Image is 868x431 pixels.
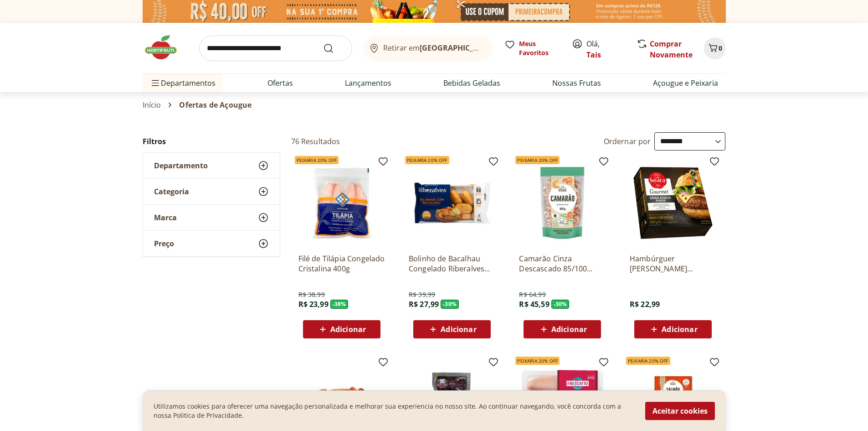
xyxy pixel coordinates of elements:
[515,357,560,365] span: Peixaria 20% OFF
[634,320,712,338] button: Adicionar
[519,160,606,246] img: Camarão Cinza Descascado 85/100 Congelado Natural Da Terra 400g
[519,299,549,309] span: R$ 45,59
[586,38,627,60] span: Olá,
[409,160,495,246] img: Bolinho de Bacalhau Congelado Riberalves 300g
[298,160,385,246] img: Filé de Tilápia Congelado Cristalina 400g
[150,72,216,94] span: Departamentos
[704,37,726,59] button: Carrinho
[443,78,500,88] a: Bebidas Geladas
[645,402,715,420] button: Aceitar cookies
[291,136,340,146] h2: 76 Resultados
[154,213,177,222] span: Marca
[650,39,693,60] a: Comprar Novamente
[154,402,634,420] p: Utilizamos cookies para oferecer uma navegação personalizada e melhorar sua experiencia no nosso ...
[154,187,189,196] span: Categoria
[150,72,161,94] button: Menu
[143,153,280,178] button: Departamento
[662,326,697,333] span: Adicionar
[551,300,570,309] span: - 30 %
[409,299,439,309] span: R$ 27,99
[719,44,722,52] span: 0
[409,254,495,274] a: Bolinho de Bacalhau Congelado Riberalves 300g
[409,290,435,299] span: R$ 39,99
[154,161,208,170] span: Departamento
[179,101,252,109] span: Ofertas de Açougue
[420,43,573,53] b: [GEOGRAPHIC_DATA]/[GEOGRAPHIC_DATA]
[630,299,660,309] span: R$ 22,99
[154,239,174,248] span: Preço
[383,44,484,52] span: Retirar em
[405,156,449,164] span: Peixaria 20% OFF
[143,231,280,256] button: Preço
[413,320,491,338] button: Adicionar
[504,39,561,57] a: Meus Favoritos
[441,326,476,333] span: Adicionar
[303,320,380,338] button: Adicionar
[441,300,459,309] span: - 30 %
[363,36,493,61] button: Retirar em[GEOGRAPHIC_DATA]/[GEOGRAPHIC_DATA]
[604,136,651,146] label: Ordernar por
[298,290,325,299] span: R$ 38,99
[143,101,161,109] a: Início
[552,78,601,88] a: Nossas Frutas
[330,300,349,309] span: - 38 %
[630,160,716,246] img: Hambúrguer Angus Seara Gourmet 400G
[519,39,561,57] span: Meus Favoritos
[295,156,339,164] span: Peixaria 20% OFF
[298,299,329,309] span: R$ 23,99
[143,34,188,61] img: Hortifruti
[143,205,280,230] button: Marca
[143,179,280,204] button: Categoria
[323,43,345,54] button: Submit Search
[653,78,718,88] a: Açougue e Peixaria
[143,132,280,151] h2: Filtros
[199,36,352,61] input: search
[551,326,587,333] span: Adicionar
[626,357,670,365] span: Peixaria 20% OFF
[586,50,601,60] a: Tais
[515,156,560,164] span: Peixaria 20% OFF
[524,320,601,338] button: Adicionar
[330,326,366,333] span: Adicionar
[345,78,391,88] a: Lançamentos
[519,254,606,274] a: Camarão Cinza Descascado 85/100 Congelado Natural Da Terra 400g
[298,254,385,274] a: Filé de Tilápia Congelado Cristalina 400g
[630,254,716,274] a: Hambúrguer [PERSON_NAME] Gourmet 400G
[519,290,545,299] span: R$ 64,99
[267,78,293,88] a: Ofertas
